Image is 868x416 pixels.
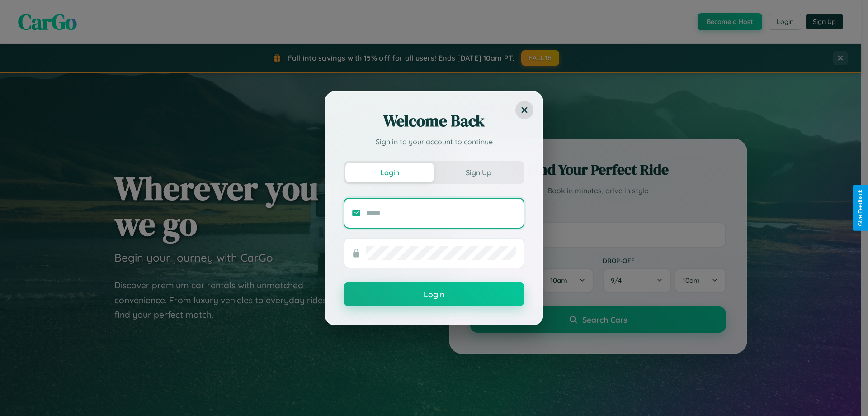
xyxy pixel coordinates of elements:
[434,163,523,182] button: Sign Up
[857,190,863,226] div: Give Feedback
[345,163,434,182] button: Login
[344,110,524,132] h2: Welcome Back
[344,136,524,147] p: Sign in to your account to continue
[344,282,524,306] button: Login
